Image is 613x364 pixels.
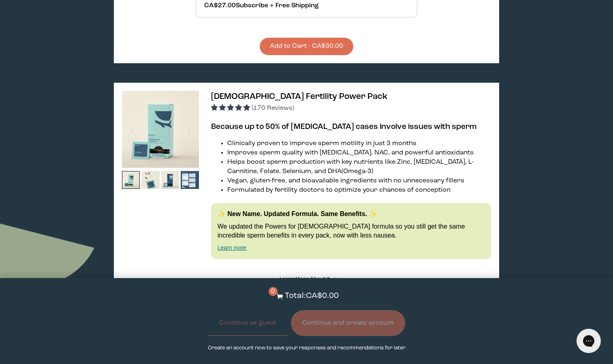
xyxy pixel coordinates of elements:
p: We updated the Powers for [DEMOGRAPHIC_DATA] formula so you still get the same incredible sperm b... [218,222,485,240]
strong: ✨ New Name. Updated Formula. Same Benefits. ✨ [218,210,377,217]
a: Learn more [218,244,247,251]
h3: Because up to 50% of [MEDICAL_DATA] cases involve issues with sperm [211,121,491,133]
li: Improves sperm quality with [MEDICAL_DATA], NAC, and powerful antioxidants [227,148,491,158]
img: thumbnail image [122,91,199,168]
iframe: Gorgias live chat messenger [572,326,605,356]
img: thumbnail image [141,171,160,189]
button: Continue and create account [291,310,405,336]
span: (170 Reviews) [252,105,294,111]
summary: Learn More About it < [280,275,334,283]
img: thumbnail image [181,171,199,189]
span: 0 [269,287,278,296]
li: Vegan, gluten-free, and bioavailable ingredients with no unnecessary fillers [227,176,491,186]
p: Create an account now to save your responses and recommendations for later [208,344,406,352]
p: Total: CA$0.00 [285,290,339,302]
span: 4.94 stars [211,105,252,111]
li: Helps boost sperm production with key nutrients like Zinc, [MEDICAL_DATA], L-Carnitine, Folate, S... [227,158,491,176]
li: Formulated by fertility doctors to optimize your chances of conception [227,186,491,195]
button: Continue as guest [208,310,288,336]
img: thumbnail image [161,171,179,189]
li: Clinically proven to improve sperm motility in just 3 months [227,139,491,148]
span: Learn More About it [280,276,330,282]
i: < [332,277,340,281]
img: thumbnail image [122,171,140,189]
button: Add to Cart - CA$30.00 [260,38,353,55]
span: [DEMOGRAPHIC_DATA] Fertility Power Pack [211,92,388,101]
